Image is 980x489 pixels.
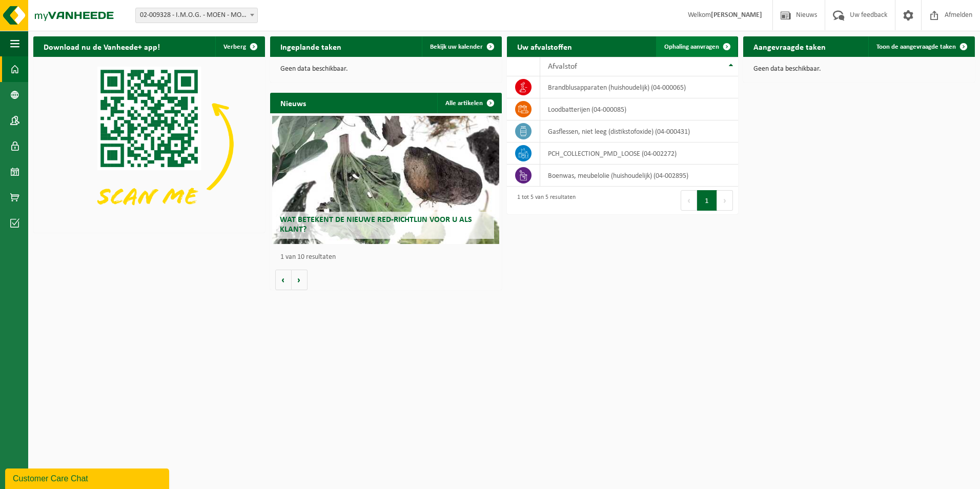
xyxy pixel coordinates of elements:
img: Download de VHEPlus App [33,57,265,231]
span: Afvalstof [548,63,577,71]
td: gasflessen, niet leeg (distikstofoxide) (04-000431) [540,120,738,142]
span: 02-009328 - I.M.O.G. - MOEN - MOEN [136,8,257,23]
button: Verberg [215,36,264,57]
p: Geen data beschikbaar. [280,66,492,73]
button: Vorige [275,270,292,290]
span: Wat betekent de nieuwe RED-richtlijn voor u als klant? [280,216,472,234]
h2: Uw afvalstoffen [507,36,582,56]
a: Alle artikelen [437,93,501,113]
p: 1 van 10 resultaten [280,254,497,261]
a: Toon de aangevraagde taken [868,36,974,57]
iframe: chat widget [5,466,171,489]
button: Next [717,190,733,211]
span: Bekijk uw kalender [430,44,483,50]
button: Volgende [292,270,308,290]
td: brandblusapparaten (huishoudelijk) (04-000065) [540,76,738,98]
td: PCH_COLLECTION_PMD_LOOSE (04-002272) [540,142,738,165]
span: Toon de aangevraagde taken [876,44,956,50]
h2: Nieuws [270,93,316,113]
td: loodbatterijen (04-000085) [540,98,738,120]
a: Ophaling aanvragen [656,36,737,57]
a: Wat betekent de nieuwe RED-richtlijn voor u als klant? [272,116,499,244]
p: Geen data beschikbaar. [753,66,965,73]
button: 1 [697,190,717,211]
h2: Aangevraagde taken [743,36,836,56]
h2: Ingeplande taken [270,36,352,56]
strong: [PERSON_NAME] [711,11,762,19]
span: Verberg [223,44,246,50]
div: 1 tot 5 van 5 resultaten [512,189,576,212]
h2: Download nu de Vanheede+ app! [33,36,170,56]
td: boenwas, meubelolie (huishoudelijk) (04-002895) [540,165,738,187]
button: Previous [681,190,697,211]
span: Ophaling aanvragen [664,44,719,50]
a: Bekijk uw kalender [422,36,501,57]
span: 02-009328 - I.M.O.G. - MOEN - MOEN [135,8,258,23]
